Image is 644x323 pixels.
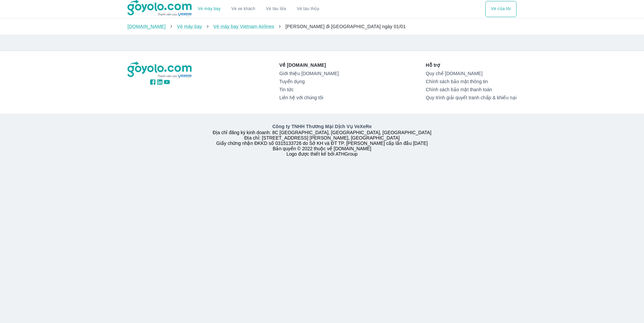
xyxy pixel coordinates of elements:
[291,1,325,17] button: Vé tàu thủy
[127,62,193,78] img: logo
[485,1,517,17] div: choose transportation mode
[261,1,291,17] a: Vé tàu lửa
[426,87,517,92] a: Chính sách bảo mật thanh toán
[279,87,339,92] a: Tin tức
[193,1,325,17] div: choose transportation mode
[213,24,274,29] a: Vé máy bay Vietnam Airlines
[485,1,517,17] button: Vé của tôi
[129,123,515,130] p: Công ty TNHH Thương Mại Dịch Vụ VeXeRe
[279,79,339,84] a: Tuyển dụng
[127,23,517,30] nav: breadcrumb
[426,71,517,76] a: Quy chế [DOMAIN_NAME]
[279,71,339,76] a: Giới thiệu [DOMAIN_NAME]
[285,24,406,29] span: [PERSON_NAME] đi [GEOGRAPHIC_DATA] ngày 01/01
[426,95,517,100] a: Quy trình giải quyết tranh chấp & khiếu nại
[426,79,517,84] a: Chính sách bảo mật thông tin
[127,24,166,29] a: [DOMAIN_NAME]
[177,24,202,29] a: Vé máy bay
[279,95,339,100] a: Liên hệ với chúng tôi
[123,123,521,157] div: Địa chỉ đăng ký kinh doanh: 8C [GEOGRAPHIC_DATA], [GEOGRAPHIC_DATA], [GEOGRAPHIC_DATA] Địa chỉ: [...
[198,6,221,11] a: Vé máy bay
[231,6,255,11] a: Vé xe khách
[279,62,339,68] p: Về [DOMAIN_NAME]
[426,62,517,68] p: Hỗ trợ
